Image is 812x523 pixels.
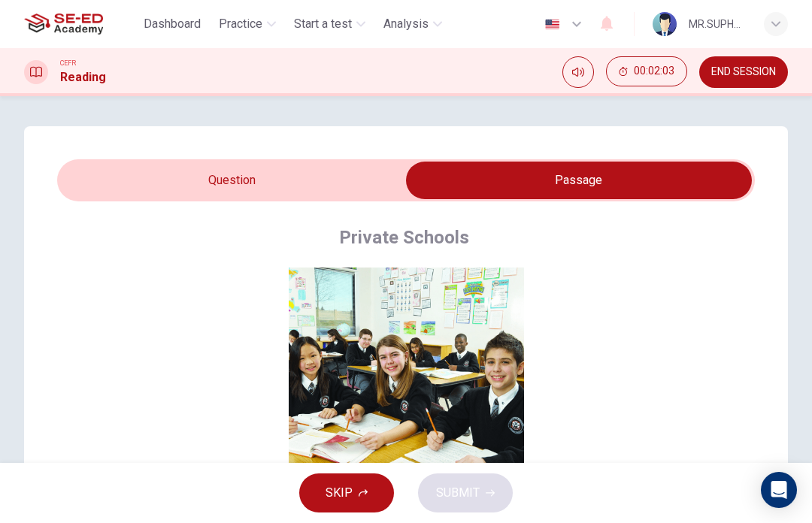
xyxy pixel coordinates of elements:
a: SE-ED Academy logo [24,9,138,39]
button: END SESSION [699,56,788,88]
div: Open Intercom Messenger [761,472,797,508]
span: CEFR [60,58,76,68]
img: SE-ED Academy logo [24,9,103,39]
h4: Private Schools [339,225,469,249]
h1: Reading [60,68,106,86]
img: Profile picture [653,12,677,36]
img: en [543,19,562,30]
span: END SESSION [711,66,776,78]
span: Analysis [383,15,429,33]
div: Mute [562,56,594,88]
span: Practice [219,15,262,33]
button: Dashboard [138,11,207,38]
span: 00:02:03 [634,65,674,77]
div: Hide [606,56,687,88]
button: Analysis [377,11,448,38]
button: Practice [213,11,282,38]
span: Dashboard [144,15,201,33]
button: 00:02:03 [606,56,687,86]
button: Start a test [288,11,371,38]
span: Start a test [294,15,352,33]
span: SKIP [326,482,353,503]
button: SKIP [299,473,394,512]
div: MR.SUPHAKRIT CHITPAISAN [689,15,746,33]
